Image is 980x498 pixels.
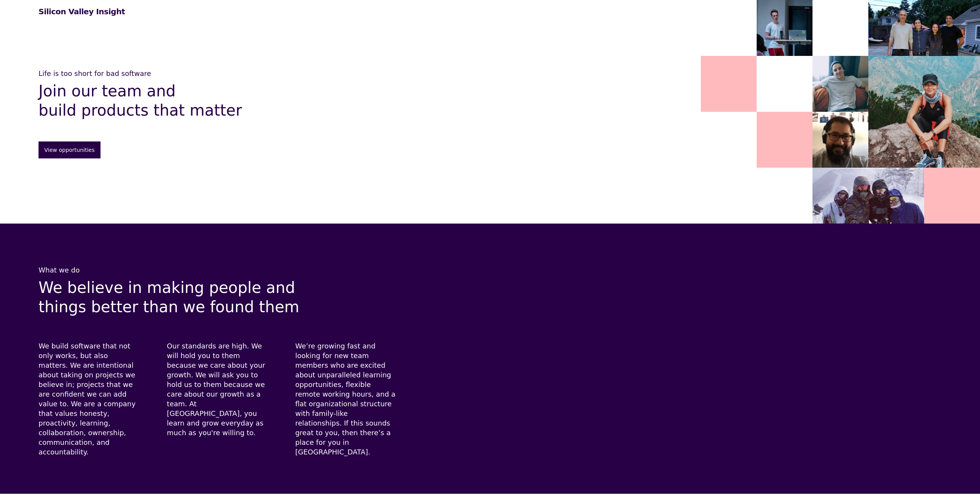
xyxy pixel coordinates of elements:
[39,141,101,158] a: View opportunities
[39,341,148,457] p: We build software that not only works, but also matters. We are intentional about taking on proje...
[295,341,405,457] p: We’re growing fast and looking for new team members who are excited about unparalleled learning o...
[39,69,151,78] div: Life is too short for bad software
[39,265,414,275] div: What we do
[39,7,125,16] a: home
[39,278,316,316] h3: We believe in making people and things better than we found them
[39,7,125,16] h1: Silicon Valley Insight
[167,341,276,437] p: Our standards are high. We will hold you to them because we care about your growth. We will ask y...
[39,81,242,120] h3: Join our team and build products that matter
